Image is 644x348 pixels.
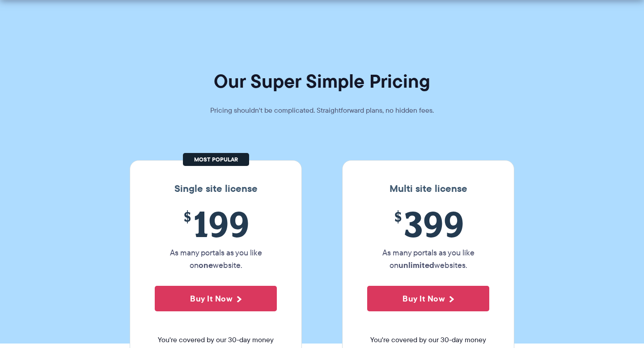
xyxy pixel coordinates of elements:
button: Buy It Now [367,286,489,311]
h3: Multi site license [352,183,505,195]
span: 399 [367,204,489,244]
p: As many portals as you like on websites. [367,246,489,272]
p: Pricing shouldn't be complicated. Straightforward plans, no hidden fees. [188,104,456,117]
p: As many portals as you like on website. [155,246,277,272]
button: Buy It Now [155,286,277,311]
strong: one [199,259,213,271]
strong: unlimited [398,259,434,271]
span: 199 [155,204,277,244]
h3: Single site license [139,183,292,195]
